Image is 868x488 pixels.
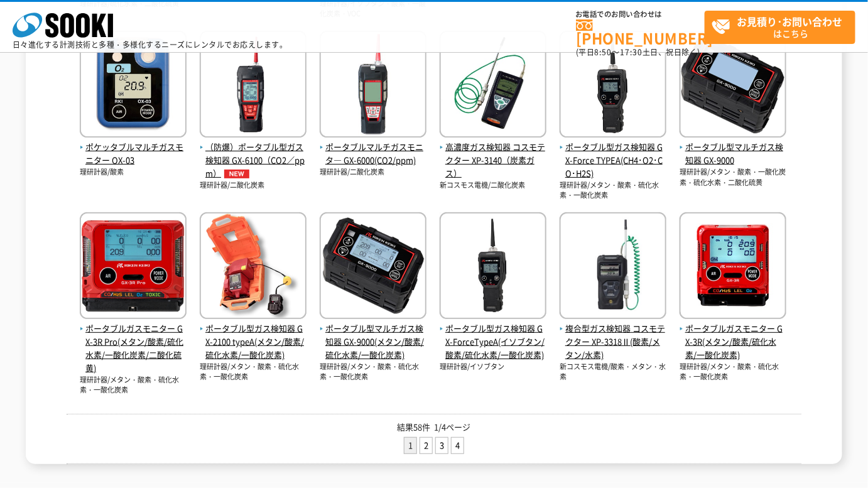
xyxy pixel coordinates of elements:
[80,167,187,178] p: 理研計器/酸素
[436,438,448,453] a: 3
[560,322,666,361] span: 複合型ガス検知器 コスモテクター XP-3318Ⅱ(酸素/メタン/水素)
[560,362,666,382] p: 新コスモス電機/酸素・メタン・水素
[13,41,288,48] p: 日々進化する計測技術と多種・多様化するニーズにレンタルでお応えします。
[680,31,786,141] img: GX-9000
[440,128,546,180] a: 高濃度ガス検知器 コスモテクター XP-3140（炭素ガス）
[560,212,666,322] img: XP-3318Ⅱ(酸素/メタン/水素)
[80,141,187,167] span: ポケッタブルマルチガスモニター OX-03
[200,212,307,322] img: GX-2100 typeA(メタン/酸素/硫化水素/一酸化炭素)
[705,11,855,44] a: お見積り･お問い合わせはこちら
[420,438,432,453] a: 2
[680,141,786,167] span: ポータブル型マルチガス検知器 GX-9000
[320,310,426,362] a: ポータブル型マルチガス検知器 GX-9000(メタン/酸素/硫化水素/一酸化炭素)
[80,31,187,141] img: OX-03
[680,212,786,322] img: GX-3R(メタン/酸素/硫化水素/一酸化炭素)
[560,128,666,180] a: ポータブル型ガス検知器 GX-Force TYPEA(CH4･O2･CO･H2S)
[200,310,307,362] a: ポータブル型ガス検知器 GX-2100 typeA(メタン/酸素/硫化水素/一酸化炭素)
[560,31,666,141] img: GX-Force TYPEA(CH4･O2･CO･H2S)
[200,362,307,382] p: 理研計器/メタン・酸素・硫化水素・一酸化炭素
[440,212,546,322] img: GX-ForceTypeA(イソブタン/酸素/硫化水素/一酸化炭素)
[440,322,546,361] span: ポータブル型ガス検知器 GX-ForceTypeA(イソブタン/酸素/硫化水素/一酸化炭素)
[80,128,187,167] a: ポケッタブルマルチガスモニター OX-03
[404,437,417,454] li: 1
[680,322,786,361] span: ポータブルガスモニター GX-3R(メタン/酸素/硫化水素/一酸化炭素)
[200,141,307,180] span: （防爆）ポータブル型ガス検知器 GX-6100（CO2／ppm）
[320,322,426,361] span: ポータブル型マルチガス検知器 GX-9000(メタン/酸素/硫化水素/一酸化炭素)
[200,31,307,141] img: GX-6100（CO2／ppm）
[80,212,187,322] img: GX-3R Pro(メタン/酸素/硫化水素/一酸化炭素/二酸化硫黄)
[80,322,187,374] span: ポータブルガスモニター GX-3R Pro(メタン/酸素/硫化水素/一酸化炭素/二酸化硫黄)
[200,180,307,191] p: 理研計器/二酸化炭素
[737,14,843,29] strong: お見積り･お問い合わせ
[712,11,855,43] span: はこちら
[440,362,546,372] p: 理研計器/イソブタン
[320,362,426,382] p: 理研計器/メタン・酸素・硫化水素・一酸化炭素
[320,141,426,167] span: ポータブルマルチガスモニタ― GX-6000(CO2/ppm)
[80,375,187,396] p: 理研計器/メタン・酸素・硫化水素・一酸化炭素
[560,310,666,362] a: 複合型ガス検知器 コスモテクター XP-3318Ⅱ(酸素/メタン/水素)
[576,46,700,58] span: (平日 ～ 土日、祝日除く)
[560,141,666,180] span: ポータブル型ガス検知器 GX-Force TYPEA(CH4･O2･CO･H2S)
[320,128,426,167] a: ポータブルマルチガスモニタ― GX-6000(CO2/ppm)
[560,180,666,201] p: 理研計器/メタン・酸素・硫化水素・一酸化炭素
[440,310,546,362] a: ポータブル型ガス検知器 GX-ForceTypeA(イソブタン/酸素/硫化水素/一酸化炭素)
[440,31,546,141] img: XP-3140（炭素ガス）
[680,167,786,188] p: 理研計器/メタン・酸素・一酸化炭素・硫化水素・二酸化硫黄
[680,310,786,362] a: ポータブルガスモニター GX-3R(メタン/酸素/硫化水素/一酸化炭素)
[320,212,426,322] img: GX-9000(メタン/酸素/硫化水素/一酸化炭素)
[320,31,426,141] img: GX-6000(CO2/ppm)
[680,128,786,167] a: ポータブル型マルチガス検知器 GX-9000
[576,19,705,45] a: [PHONE_NUMBER]
[67,421,801,434] p: 結果58件 1/4ページ
[221,170,252,178] img: NEW
[680,362,786,382] p: 理研計器/メタン・酸素・硫化水素・一酸化炭素
[452,438,464,453] a: 4
[200,128,307,180] a: （防爆）ポータブル型ガス検知器 GX-6100（CO2／ppm）NEW
[80,310,187,375] a: ポータブルガスモニター GX-3R Pro(メタン/酸素/硫化水素/一酸化炭素/二酸化硫黄)
[576,11,705,18] span: お電話でのお問い合わせは
[320,167,426,178] p: 理研計器/二酸化炭素
[620,46,643,58] span: 17:30
[200,322,307,361] span: ポータブル型ガス検知器 GX-2100 typeA(メタン/酸素/硫化水素/一酸化炭素)
[440,180,546,191] p: 新コスモス電機/二酸化炭素
[595,46,612,58] span: 8:50
[440,141,546,180] span: 高濃度ガス検知器 コスモテクター XP-3140（炭素ガス）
